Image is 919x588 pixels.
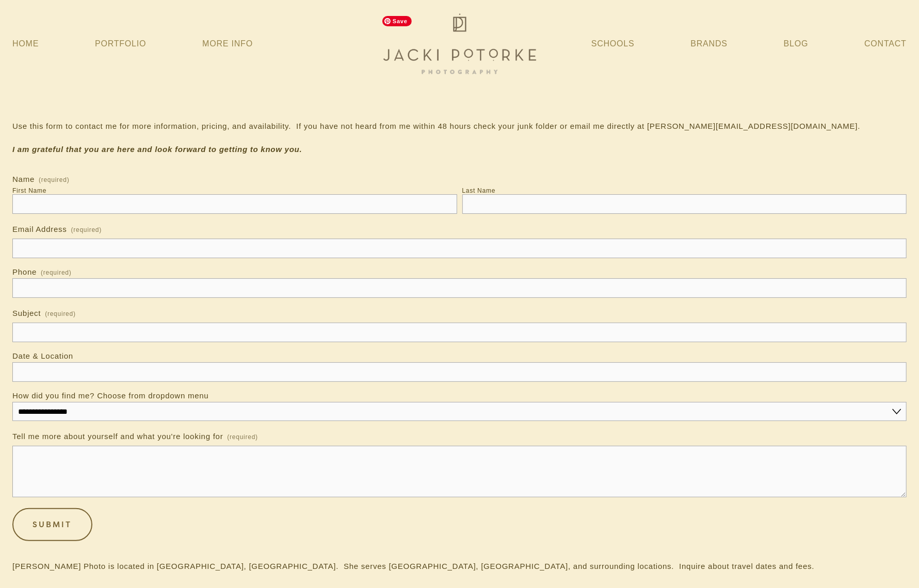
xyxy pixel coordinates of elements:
[12,267,37,276] span: Phone
[591,35,635,53] a: Schools
[691,35,728,53] a: Brands
[202,35,253,53] a: More Info
[377,11,542,77] img: Jacki Potorke Sacramento Family Photographer
[12,225,67,233] span: Email Address
[71,223,102,237] span: (required)
[12,187,46,194] div: First Name
[382,16,412,26] span: Save
[12,391,209,400] span: How did you find me? Choose from dropdown menu
[784,35,809,53] a: Blog
[12,559,907,574] p: [PERSON_NAME] Photo is located in [GEOGRAPHIC_DATA], [GEOGRAPHIC_DATA]. She serves [GEOGRAPHIC_DA...
[12,119,907,134] p: Use this form to contact me for more information, pricing, and availability. If you have not hear...
[12,432,223,441] span: Tell me more about yourself and what you're looking for
[95,39,146,48] a: Portfolio
[41,270,72,276] span: (required)
[864,35,907,53] a: Contact
[12,351,73,360] span: Date & Location
[462,187,496,194] div: Last Name
[12,508,92,541] button: SubmitSubmit
[12,309,41,317] span: Subject
[45,307,76,321] span: (required)
[12,145,302,154] em: I am grateful that you are here and look forward to getting to know you.
[39,177,70,183] span: (required)
[12,175,35,183] span: Name
[33,519,72,530] span: Submit
[12,35,39,53] a: Home
[227,430,258,444] span: (required)
[12,402,907,421] select: How did you find me? Choose from dropdown menu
